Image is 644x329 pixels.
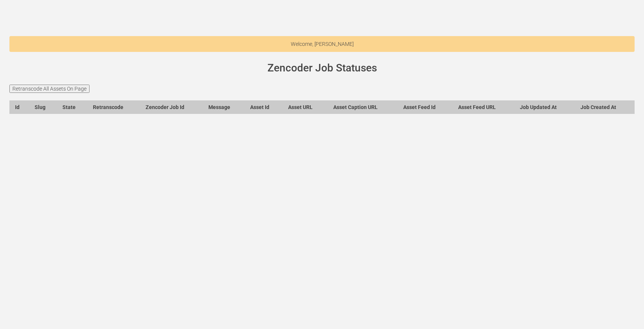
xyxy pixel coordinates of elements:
th: Asset Feed URL [453,100,515,114]
th: Slug [29,100,57,114]
h1: Zencoder Job Statuses [20,62,624,74]
th: Message [203,100,245,114]
th: Job Created At [575,100,635,114]
th: Job Updated At [515,100,575,114]
input: Retranscode All Assets On Page [9,85,90,93]
th: Asset URL [283,100,328,114]
th: Asset Feed Id [398,100,453,114]
th: Zencoder Job Id [140,100,203,114]
div: Welcome, [PERSON_NAME] [9,36,635,52]
th: Id [10,100,29,114]
th: Retranscode [87,100,140,114]
th: Asset Caption URL [328,100,398,114]
th: State [57,100,87,114]
th: Asset Id [245,100,283,114]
